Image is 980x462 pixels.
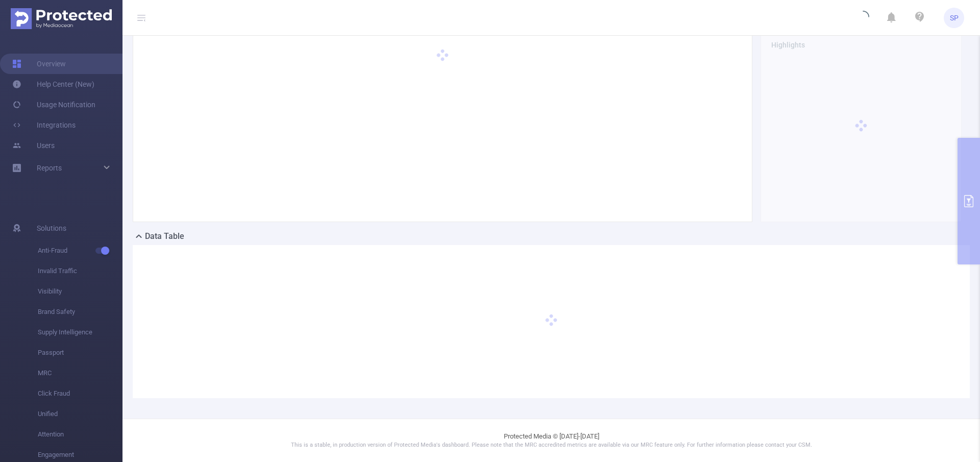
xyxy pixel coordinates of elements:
[38,240,122,261] span: Anti-Fraud
[38,404,122,424] span: Unified
[38,281,122,302] span: Visibility
[38,322,122,343] span: Supply Intelligence
[38,363,122,383] span: MRC
[12,135,55,156] a: Users
[37,158,62,178] a: Reports
[122,419,980,462] footer: Protected Media © [DATE]-[DATE]
[37,218,66,238] span: Solutions
[11,8,112,29] img: Protected Media
[38,383,122,404] span: Click Fraud
[12,74,94,94] a: Help Center (New)
[857,11,869,25] i: icon: loading
[12,115,76,135] a: Integrations
[145,230,184,242] h2: Data Table
[38,343,122,363] span: Passport
[37,164,62,172] span: Reports
[38,261,122,281] span: Invalid Traffic
[38,424,122,445] span: Attention
[12,54,66,74] a: Overview
[38,302,122,322] span: Brand Safety
[148,441,954,450] p: This is a stable, in production version of Protected Media's dashboard. Please note that the MRC ...
[12,94,95,115] a: Usage Notification
[950,8,959,28] span: SP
